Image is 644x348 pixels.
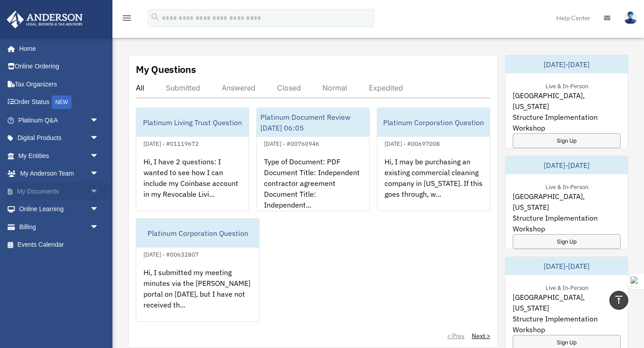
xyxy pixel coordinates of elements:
span: arrow_drop_down [90,165,108,183]
a: Sign Up [513,234,621,249]
div: Platinum Corporation Question [136,219,259,248]
i: vertical_align_top [613,294,624,305]
div: Normal [322,83,347,92]
div: All [136,83,144,92]
span: arrow_drop_down [90,200,108,219]
a: Home [6,40,108,58]
span: arrow_drop_down [90,129,108,148]
span: Structure Implementation Workshop [513,313,621,335]
div: Live & In-Person [538,81,595,90]
div: Live & In-Person [538,181,595,191]
a: menu [121,16,132,23]
div: Answered [222,83,255,92]
a: My Documentsarrow_drop_down [6,182,112,200]
a: Platinum Corporation Question[DATE] - #00632807Hi, I submitted my meeting minutes via the [PERSON... [136,218,259,322]
div: [DATE]-[DATE] [505,156,628,174]
a: Sign Up [513,133,621,148]
div: Hi, I have 2 questions: I wanted to see how I can include my Coinbase account in my Revocable Liv... [136,149,249,219]
span: Structure Implementation Workshop [513,112,621,133]
div: Platinum Document Review [DATE] 06:05 [257,108,369,137]
a: Online Learningarrow_drop_down [6,200,112,218]
a: Next > [472,331,490,340]
div: Hi, I may be purchasing an existing commercial cleaning company in [US_STATE]. If this goes throu... [377,149,490,219]
span: arrow_drop_down [90,182,108,201]
a: Platinum Document Review [DATE] 06:05[DATE] - #00760946Type of Document: PDF Document Title: Inde... [256,108,370,211]
div: Closed [277,83,301,92]
div: [DATE] - #00632807 [136,249,206,258]
div: My Questions [136,63,196,76]
div: Submitted [166,83,200,92]
div: [DATE] - #00697008 [377,138,447,148]
a: Platinum Corporation Question[DATE] - #00697008Hi, I may be purchasing an existing commercial cle... [377,108,490,211]
span: [GEOGRAPHIC_DATA], [US_STATE] [513,90,621,112]
a: Events Calendar [6,236,112,254]
span: [GEOGRAPHIC_DATA], [US_STATE] [513,292,621,313]
a: Platinum Living Trust Question[DATE] - #01119672Hi, I have 2 questions: I wanted to see how I can... [136,108,249,211]
span: arrow_drop_down [90,111,108,130]
div: Platinum Corporation Question [377,108,490,137]
div: Type of Document: PDF Document Title: Independent contractor agreement Document Title: Independen... [257,149,369,219]
div: [DATE] - #00760946 [257,138,326,148]
a: Billingarrow_drop_down [6,218,112,236]
i: menu [121,13,132,23]
div: NEW [52,95,72,109]
a: Platinum Q&Aarrow_drop_down [6,111,112,129]
a: My Anderson Teamarrow_drop_down [6,165,112,183]
a: My Entitiesarrow_drop_down [6,147,112,165]
img: User Pic [624,11,637,24]
div: [DATE]-[DATE] [505,257,628,275]
span: Structure Implementation Workshop [513,212,621,234]
div: Platinum Living Trust Question [136,108,249,137]
div: [DATE]-[DATE] [505,55,628,73]
div: Live & In-Person [538,282,595,292]
a: Tax Organizers [6,75,112,93]
a: vertical_align_top [609,291,628,310]
i: search [150,12,160,22]
span: arrow_drop_down [90,218,108,236]
span: [GEOGRAPHIC_DATA], [US_STATE] [513,191,621,212]
a: Order StatusNEW [6,93,112,112]
a: Digital Productsarrow_drop_down [6,129,112,147]
div: [DATE] - #01119672 [136,138,206,148]
span: arrow_drop_down [90,147,108,165]
div: Hi, I submitted my meeting minutes via the [PERSON_NAME] portal on [DATE], but I have not receive... [136,260,259,330]
div: Expedited [369,83,403,92]
a: Online Ordering [6,58,112,76]
img: Anderson Advisors Platinum Portal [4,11,85,28]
